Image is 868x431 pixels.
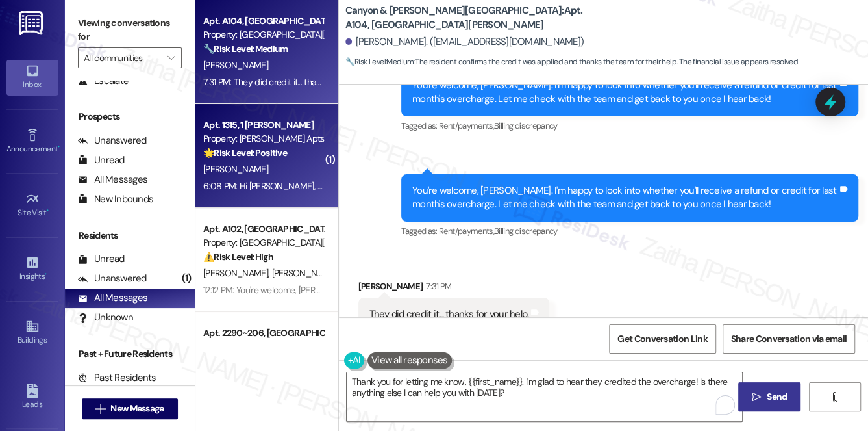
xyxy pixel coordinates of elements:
div: Past + Future Residents [65,347,195,361]
div: 7:31 PM [423,280,451,293]
div: 12:12 PM: You're welcome, [PERSON_NAME]! [203,284,366,296]
strong: 🔧 Risk Level: Medium [203,43,288,55]
b: Canyon & [PERSON_NAME][GEOGRAPHIC_DATA]: Apt. A104, [GEOGRAPHIC_DATA][PERSON_NAME] [345,4,605,32]
strong: 🌟 Risk Level: Positive [203,147,287,159]
div: Property: [GEOGRAPHIC_DATA][PERSON_NAME] [203,28,323,42]
div: Property: [GEOGRAPHIC_DATA][PERSON_NAME] [203,236,323,250]
div: Prospects [65,110,195,124]
span: [PERSON_NAME] [203,267,272,279]
button: Send [738,382,801,411]
a: Buildings [6,315,58,350]
div: New Inbounds [78,192,153,206]
div: You're welcome, [PERSON_NAME]. I'm happy to look into whether you'll receive a refund or credit f... [412,184,837,212]
div: (1) [179,268,195,289]
span: [PERSON_NAME] [203,163,268,175]
span: Rent/payments , [439,226,494,237]
span: Get Conversation Link [617,332,707,346]
div: Unknown [78,311,133,324]
span: Billing discrepancy [494,226,558,237]
button: New Message [82,398,178,419]
div: Tagged as: [401,116,858,135]
span: • [58,142,60,151]
div: All Messages [78,173,147,187]
span: Send [767,390,787,404]
div: Apt. A104, [GEOGRAPHIC_DATA][PERSON_NAME] [203,14,323,28]
span: Rent/payments , [439,120,494,131]
button: Share Conversation via email [723,324,855,354]
div: Residents [65,229,195,242]
i:  [752,392,762,402]
div: Unread [78,252,125,266]
span: • [45,270,47,279]
img: ResiDesk Logo [19,11,45,35]
i:  [95,404,105,414]
div: Tagged as: [401,222,858,241]
label: Viewing conversations for [78,13,182,47]
div: Unanswered [78,272,147,285]
button: Get Conversation Link [609,324,715,354]
div: Unanswered [78,134,147,148]
div: Apt. 1315, 1 [PERSON_NAME] [203,118,323,132]
strong: 🔧 Risk Level: Medium [345,57,414,67]
div: [PERSON_NAME]. ([EMAIL_ADDRESS][DOMAIN_NAME]) [345,35,584,49]
span: [PERSON_NAME] [203,59,268,71]
textarea: To enrich screen reader interactions, please activate Accessibility in Grammarly extension settings [347,372,743,421]
span: : The resident confirms the credit was applied and thanks the team for their help. The financial ... [345,55,799,69]
div: Property: [PERSON_NAME] Apts [203,132,323,146]
a: Site Visit • [6,188,58,223]
div: [PERSON_NAME] [358,280,550,298]
a: Insights • [6,252,58,287]
a: Leads [6,380,58,415]
span: Share Conversation via email [731,332,847,346]
div: Past Residents [78,371,156,385]
div: You're welcome, [PERSON_NAME]. I'm happy to look into whether you'll receive a refund or credit f... [412,79,837,107]
strong: ⚠️ Risk Level: High [203,251,273,263]
span: New Message [110,402,164,415]
input: All communities [84,47,161,68]
div: Apt. 2290~206, [GEOGRAPHIC_DATA] [203,326,323,340]
div: 7:31 PM: They did credit it... thanks for your help. [203,76,380,88]
div: They did credit it... thanks for your help. [369,307,529,321]
a: Inbox [6,60,58,95]
i:  [830,392,839,402]
i:  [167,53,175,63]
div: All Messages [78,291,147,305]
span: • [47,206,49,215]
span: [PERSON_NAME] [271,267,336,279]
div: Unread [78,153,125,167]
div: Apt. A102, [GEOGRAPHIC_DATA][PERSON_NAME] [203,222,323,236]
div: Escalate [78,74,129,88]
span: Billing discrepancy [494,120,558,131]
